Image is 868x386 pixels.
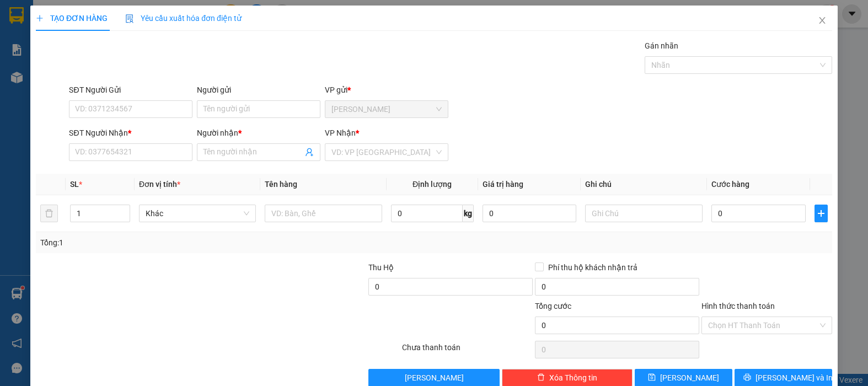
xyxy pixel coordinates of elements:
[818,16,827,25] span: close
[711,180,749,189] span: Cước hàng
[483,205,577,222] input: 0
[331,101,442,117] span: Vĩnh Kim
[483,180,523,189] span: Giá trị hàng
[645,41,678,50] label: Gán nhãn
[537,373,545,382] span: delete
[36,14,44,22] span: plus
[40,237,335,249] div: Tổng: 1
[325,128,356,137] span: VP Nhận
[305,148,314,157] span: user-add
[146,205,249,222] span: Khác
[197,127,320,139] div: Người nhận
[549,372,597,384] span: Xóa Thông tin
[581,174,706,195] th: Ghi chú
[756,372,833,384] span: [PERSON_NAME] và In
[648,373,656,382] span: save
[139,180,180,189] span: Đơn vị tính
[36,14,108,23] span: TẠO ĐƠN HÀNG
[412,180,452,189] span: Định lượng
[815,205,828,222] button: plus
[544,261,642,274] span: Phí thu hộ khách nhận trả
[815,209,827,218] span: plus
[807,6,838,36] button: Close
[197,84,320,96] div: Người gửi
[585,205,702,222] input: Ghi Chú
[535,302,571,310] span: Tổng cước
[40,205,58,222] button: delete
[660,372,719,384] span: [PERSON_NAME]
[265,205,382,222] input: VD: Bàn, Ghế
[368,263,394,272] span: Thu Hộ
[265,180,297,189] span: Tên hàng
[743,373,751,382] span: printer
[701,302,775,310] label: Hình thức thanh toán
[125,14,134,23] img: icon
[401,341,534,361] div: Chưa thanh toán
[69,127,192,139] div: SĐT Người Nhận
[70,180,79,189] span: SL
[125,14,242,23] span: Yêu cầu xuất hóa đơn điện tử
[463,205,474,222] span: kg
[69,84,192,96] div: SĐT Người Gửi
[325,84,448,96] div: VP gửi
[405,372,464,384] span: [PERSON_NAME]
